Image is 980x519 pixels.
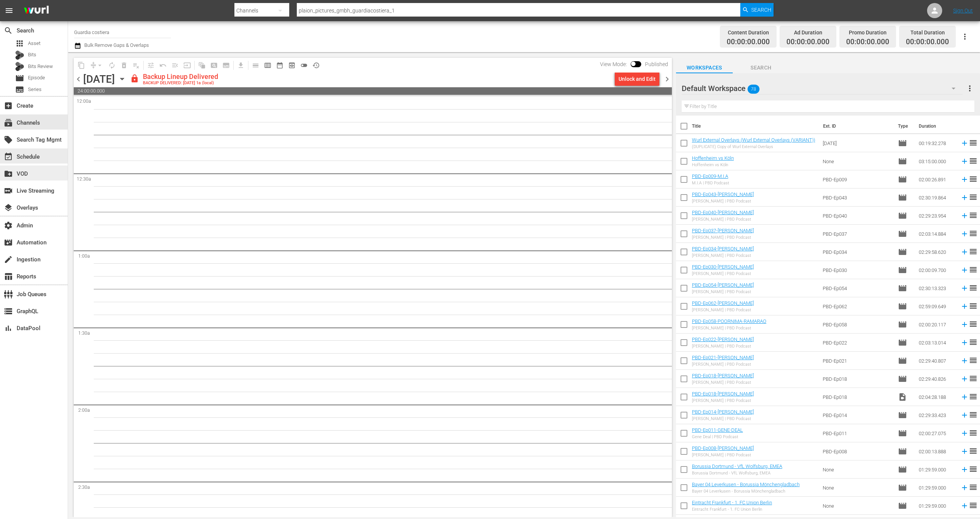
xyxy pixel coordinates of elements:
span: Refresh All Search Blocks [193,58,208,73]
a: PBD-Ep009-M.I.A [692,173,728,179]
span: Clear Lineup [130,59,142,71]
td: PBD-Ep014 [820,406,895,424]
td: 02:00:26.891 [916,170,957,188]
span: Search Tag Mgmt [4,135,13,144]
span: Channels [4,118,13,127]
span: Update Metadata from Key Asset [181,59,193,71]
span: Remove Gaps & Overlaps [87,59,106,71]
button: Search [740,3,774,17]
td: 02:29:23.954 [916,207,957,225]
span: Month Calendar View [274,59,286,71]
span: Create Search Block [208,59,220,71]
a: PBD-Ep062-[PERSON_NAME] [692,300,754,306]
div: Borussia Dortmund - VfL Wolfsburg, EMEA [692,471,782,476]
svg: Add to Schedule [960,465,969,474]
span: lock [130,74,139,83]
div: BACKUP DELIVERED: [DATE] 1a (local) [143,81,218,86]
th: Ext. ID [819,116,893,137]
a: PBD-Ep037-[PERSON_NAME] [692,228,754,233]
div: [PERSON_NAME] | PBD Podcast [692,416,754,421]
div: Ad Duration [786,27,830,38]
span: 00:00:00.000 [846,38,889,46]
svg: Add to Schedule [960,320,969,329]
span: 00:00:00.000 [906,38,949,46]
span: Episode [898,229,907,238]
a: PBD-Ep034-[PERSON_NAME] [692,246,754,252]
a: Sign Out [953,8,973,14]
td: PBD-Ep018 [820,370,895,388]
td: PBD-Ep062 [820,297,895,315]
td: 02:00:13.888 [916,442,957,460]
span: Episode [898,284,907,293]
span: Episode [898,175,907,184]
span: Day Calendar View [247,58,262,73]
th: Title [692,116,819,137]
span: reorder [969,138,978,147]
td: PBD-Ep030 [820,261,895,279]
span: Asset [28,40,40,47]
div: [PERSON_NAME] | PBD Podcast [692,326,766,331]
span: 00:00:00.000 [727,38,770,46]
svg: Add to Schedule [960,502,969,510]
span: DataPool [4,324,13,333]
span: Episode [898,139,907,148]
a: PBD-Ep018-[PERSON_NAME] [692,391,754,397]
span: Ingestion [4,255,13,264]
span: reorder [969,501,978,510]
span: reorder [969,301,978,310]
td: 01:29:59.000 [916,479,957,497]
span: Video [898,392,907,402]
span: Episode [898,374,907,383]
div: M.I.A | PBD Podcast [692,181,729,185]
td: None [820,460,895,479]
span: Job Queues [4,290,13,299]
span: Live Streaming [4,186,13,195]
span: Loop Content [106,59,118,71]
svg: Add to Schedule [960,284,969,292]
span: Episode [898,447,907,456]
span: reorder [969,265,978,274]
span: reorder [969,247,978,256]
span: Search [4,26,13,35]
span: Week Calendar View [262,59,274,71]
span: Search [733,63,789,73]
span: 24:00:00.000 [74,87,672,95]
div: Hoffenheim vs Köln [692,162,734,167]
img: ans4CAIJ8jUAAAAAAAAAAAAAAAAAAAAAAAAgQb4GAAAAAAAAAAAAAAAAAAAAAAAAJMjXAAAAAAAAAAAAAAAAAAAAAAAAgAT5G... [18,2,54,20]
div: [PERSON_NAME] | PBD Podcast [692,307,754,312]
span: Episode [898,429,907,438]
a: PBD-Ep058-POORNIMA-RAMARAO [692,318,766,324]
span: 24 hours Lineup View is OFF [298,59,310,71]
span: Schedule [4,152,13,161]
span: Published [641,61,672,67]
span: reorder [969,283,978,292]
td: PBD-Ep018 [820,388,895,406]
span: Episode [898,266,907,275]
span: Episode [898,465,907,474]
span: reorder [969,338,978,347]
span: reorder [969,446,978,456]
td: 00:19:32.278 [916,134,957,152]
svg: Add to Schedule [960,230,969,238]
span: preview_outlined [288,62,296,69]
td: PBD-Ep008 [820,442,895,460]
span: Customize Events [142,58,157,73]
td: 02:29:40.826 [916,370,957,388]
td: [DATE] [820,134,895,152]
span: Episode [28,74,45,82]
span: Toggle to switch from Published to Draft view. [631,61,636,66]
svg: Add to Schedule [960,375,969,383]
a: PBD-Ep054-[PERSON_NAME] [692,282,754,288]
svg: Add to Schedule [960,483,969,492]
a: Borussia Dortmund - VfL Wolfsburg, EMEA [692,463,782,469]
a: PBD-Ep018-[PERSON_NAME] [692,373,754,378]
td: 02:29:40.807 [916,352,957,370]
svg: Add to Schedule [960,429,969,437]
a: PBD-Ep022-[PERSON_NAME] [692,337,754,342]
div: Default Workspace [682,78,963,99]
span: reorder [969,211,978,220]
td: 02:04:28.188 [916,388,957,406]
span: Bits [28,51,36,59]
span: Admin [4,221,13,230]
div: [PERSON_NAME] | PBD Podcast [692,362,754,367]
